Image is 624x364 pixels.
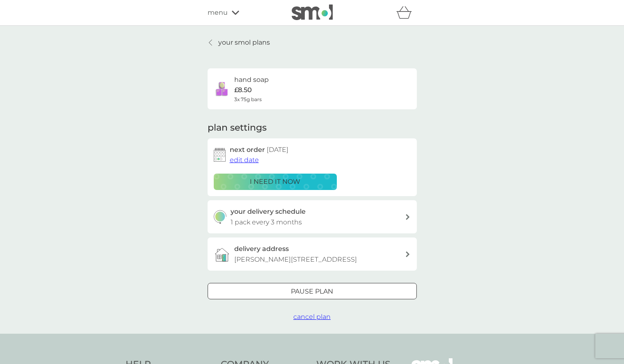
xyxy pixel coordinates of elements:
div: basket [396,5,417,21]
p: Pause plan [291,286,333,297]
h6: hand soap [234,75,269,85]
span: [DATE] [267,146,288,154]
button: your delivery schedule1 pack every 3 months [208,200,417,233]
p: 1 pack every 3 months [231,217,302,228]
span: cancel plan [293,313,331,321]
a: your smol plans [208,37,270,48]
button: edit date [230,155,259,165]
p: [PERSON_NAME][STREET_ADDRESS] [234,254,357,265]
button: i need it now [214,174,337,190]
p: i need it now [250,176,300,187]
h3: your delivery schedule [231,206,306,217]
span: menu [208,7,228,18]
p: £8.50 [234,85,252,95]
a: delivery address[PERSON_NAME][STREET_ADDRESS] [208,237,417,271]
p: your smol plans [218,37,270,48]
h2: next order [230,145,288,155]
h3: delivery address [234,244,289,254]
img: smol [292,5,333,20]
span: edit date [230,156,259,164]
span: 3x 75g bars [234,95,262,103]
h2: plan settings [208,122,267,134]
button: Pause plan [208,283,417,299]
img: hand soap [214,81,230,97]
button: cancel plan [293,312,331,322]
